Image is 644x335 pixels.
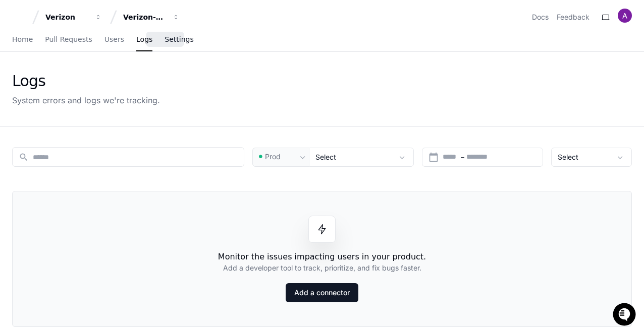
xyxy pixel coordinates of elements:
[119,8,184,26] button: Verizon-Clarify-Order-Management
[618,9,632,23] img: ACg8ocIWiwAYXQEMfgzNsNWLWq1AaxNeuCMHp8ygpDFVvfhipp8BYw=s96-c
[100,106,122,113] span: Pylon
[461,152,464,162] span: –
[19,152,29,162] mat-icon: search
[165,28,193,51] a: Settings
[45,12,89,22] div: Verizon
[12,94,160,106] div: System errors and logs we're tracking.
[136,28,152,51] a: Logs
[428,152,439,162] mat-icon: calendar_today
[315,153,336,161] span: Select
[45,36,92,42] span: Pull Requests
[104,28,124,51] a: Users
[558,153,578,161] span: Select
[10,40,184,56] div: Welcome
[172,78,184,90] button: Start new chat
[12,72,160,90] div: Logs
[12,36,33,42] span: Home
[428,152,439,162] button: Open calendar
[41,8,106,26] button: Verizon
[165,36,193,42] span: Settings
[136,36,152,42] span: Logs
[265,152,281,162] span: Prod
[12,28,33,51] a: Home
[612,302,639,329] iframe: Open customer support
[218,251,426,263] h1: Monitor the issues impacting users in your product.
[557,12,589,22] button: Feedback
[123,12,167,22] div: Verizon-Clarify-Order-Management
[223,263,421,273] h2: Add a developer tool to track, prioritize, and fix bugs faster.
[71,105,122,113] a: Powered byPylon
[34,85,128,93] div: We're available if you need us!
[10,10,30,30] img: PlayerZero
[286,283,358,302] a: Add a connector
[104,36,124,42] span: Users
[532,12,549,22] a: Docs
[34,75,166,85] div: Start new chat
[45,28,92,51] a: Pull Requests
[10,75,28,93] img: 1736555170064-99ba0984-63c1-480f-8ee9-699278ef63ed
